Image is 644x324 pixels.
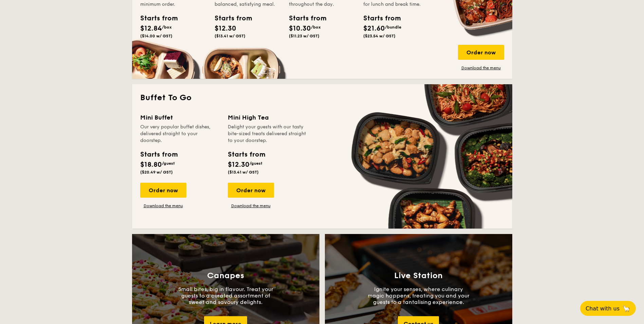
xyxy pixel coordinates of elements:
[207,271,244,281] h3: Canapes
[228,161,250,169] span: $12.30
[311,25,321,30] span: /box
[140,24,162,33] span: $12.84
[140,183,186,198] div: Order now
[363,24,385,33] span: $21.60
[215,34,245,38] span: ($13.41 w/ GST)
[140,161,162,169] span: $18.80
[228,203,274,209] a: Download the menu
[215,24,236,33] span: $12.30
[140,13,171,23] div: Starts from
[458,65,504,71] a: Download the menu
[580,301,636,316] button: Chat with us🦙
[289,13,319,23] div: Starts from
[140,170,173,175] span: ($20.49 w/ GST)
[228,113,307,122] div: Mini High Tea
[140,203,186,209] a: Download the menu
[140,34,172,38] span: ($14.00 w/ GST)
[363,13,394,23] div: Starts from
[394,271,443,281] h3: Live Station
[162,161,175,166] span: /guest
[368,286,470,305] p: Ignite your senses, where culinary magic happens, treating you and your guests to a tantalising e...
[140,92,504,103] h2: Buffet To Go
[385,25,401,30] span: /bundle
[162,25,172,30] span: /box
[289,34,319,38] span: ($11.23 w/ GST)
[228,183,274,198] div: Order now
[228,124,307,144] div: Delight your guests with our tasty bite-sized treats delivered straight to your doorstep.
[586,305,620,312] span: Chat with us
[622,305,630,312] span: 🦙
[363,34,395,38] span: ($23.54 w/ GST)
[140,113,220,122] div: Mini Buffet
[175,286,277,305] p: Small bites, big in flavour. Treat your guests to a curated assortment of sweet and savoury delig...
[215,13,245,23] div: Starts from
[140,124,220,144] div: Our very popular buffet dishes, delivered straight to your doorstep.
[228,149,265,160] div: Starts from
[289,24,311,33] span: $10.30
[250,161,262,166] span: /guest
[228,170,259,175] span: ($13.41 w/ GST)
[140,149,177,160] div: Starts from
[458,45,504,60] div: Order now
